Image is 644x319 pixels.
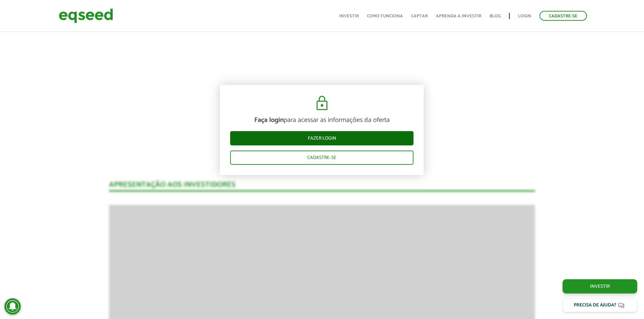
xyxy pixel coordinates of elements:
a: Captar [411,14,428,18]
a: Login [518,14,531,18]
a: Cadastre-se [230,150,413,165]
strong: Faça login [254,114,284,126]
img: EqSeed [59,7,113,25]
a: Investir [339,14,359,18]
a: Fazer login [230,131,413,145]
a: Investir [563,279,637,294]
a: Como funciona [367,14,403,18]
img: cadeado.svg [314,95,330,111]
p: para acessar as informações da oferta [230,116,413,124]
a: Cadastre-se [539,11,587,21]
a: Aprenda a investir [436,14,481,18]
a: Blog [490,14,501,18]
